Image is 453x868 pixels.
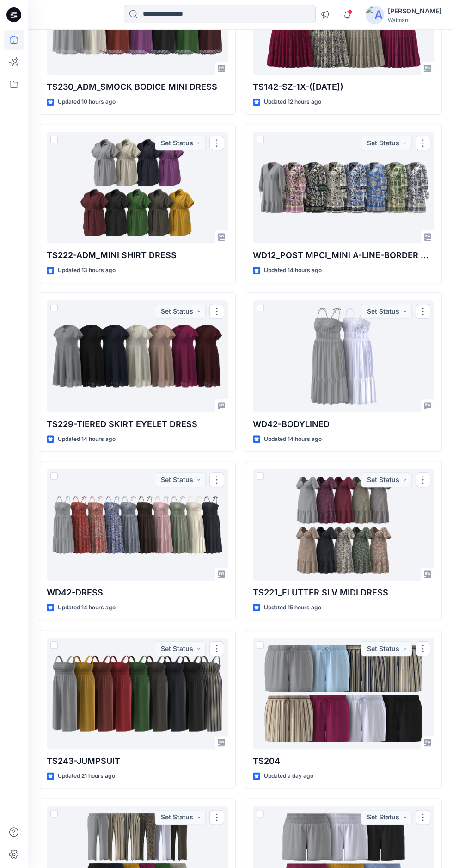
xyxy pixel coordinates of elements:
a: WD42-DRESS [47,469,228,581]
p: TS221_FLUTTER SLV MIDI DRESS [253,586,434,599]
div: Walmart [388,17,441,24]
p: WD42-DRESS [47,586,228,599]
p: Updated 13 hours ago [58,266,116,275]
p: WD42-BODYLINED [253,418,434,431]
p: Updated 15 hours ago [264,603,321,613]
p: TS204 [253,755,434,768]
div: [PERSON_NAME] [388,6,441,17]
p: TS243-JUMPSUIT [47,755,228,768]
a: WD42-BODYLINED [253,300,434,412]
a: TS243-JUMPSUIT [47,638,228,750]
p: Updated 10 hours ago [58,97,116,107]
p: WD12_POST MPCI_MINI A-LINE-BORDER DRESS [253,249,434,262]
a: TS221_FLUTTER SLV MIDI DRESS [253,469,434,581]
p: TS230_ADM_SMOCK BODICE MINI DRESS [47,81,228,93]
p: TS142-SZ-1X-([DATE]) [253,81,434,93]
a: TS222-ADM_MINI SHIRT DRESS [47,132,228,244]
p: Updated 21 hours ago [58,771,115,781]
p: TS229-TIERED SKIRT EYELET DRESS [47,418,228,431]
p: TS222-ADM_MINI SHIRT DRESS [47,249,228,262]
p: Updated 14 hours ago [58,603,116,613]
a: TS229-TIERED SKIRT EYELET DRESS [47,300,228,412]
p: Updated 12 hours ago [264,97,321,107]
a: WD12_POST MPCI_MINI A-LINE-BORDER DRESS [253,132,434,244]
p: Updated 14 hours ago [264,434,322,444]
p: Updated 14 hours ago [58,434,116,444]
p: Updated 14 hours ago [264,266,322,275]
img: avatar [366,6,384,24]
p: Updated a day ago [264,771,313,781]
a: TS204 [253,638,434,750]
